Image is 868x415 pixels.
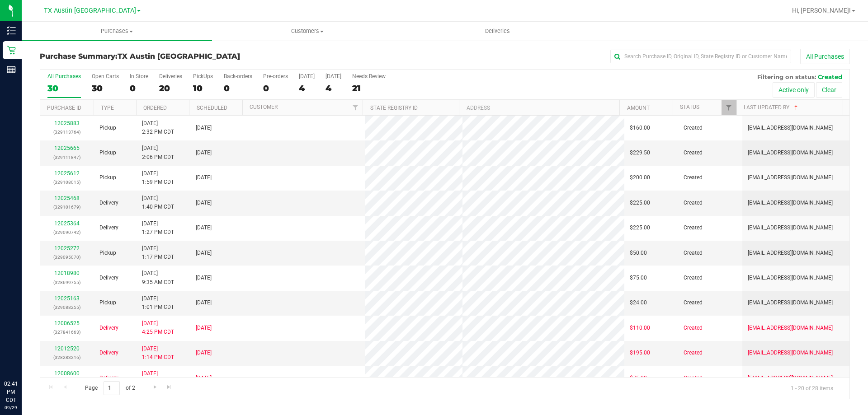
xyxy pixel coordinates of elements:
[684,199,703,207] span: Created
[54,320,80,326] a: 12006525
[4,380,18,404] p: 02:41 PM CDT
[54,170,80,177] a: 12025612
[54,295,80,302] a: 12025163
[684,149,703,157] span: Created
[4,404,18,411] p: 09/29
[402,22,593,41] a: Deliveries
[99,324,118,332] span: Delivery
[630,298,647,307] span: $24.00
[684,324,703,332] span: Created
[46,253,89,261] p: (329095070)
[196,298,212,307] span: [DATE]
[196,149,212,157] span: [DATE]
[630,124,650,132] span: $160.00
[118,52,240,61] span: TX Austin [GEOGRAPHIC_DATA]
[99,224,118,232] span: Delivery
[77,381,142,395] span: Page of 2
[684,298,703,307] span: Created
[630,324,650,332] span: $110.00
[263,73,288,79] div: Pre-orders
[99,173,116,182] span: Pickup
[46,228,89,237] p: (329090742)
[142,119,174,136] span: [DATE] 2:32 PM CDT
[148,381,161,393] a: Go to the next page
[196,324,212,332] span: [DATE]
[722,100,736,115] a: Filter
[159,73,182,79] div: Deliveries
[196,249,212,257] span: [DATE]
[101,105,114,111] a: Type
[748,274,833,282] span: [EMAIL_ADDRESS][DOMAIN_NAME]
[92,83,119,93] div: 30
[630,199,650,207] span: $225.00
[46,353,89,362] p: (328283216)
[684,349,703,357] span: Created
[684,173,703,182] span: Created
[99,349,118,357] span: Delivery
[7,46,16,55] inline-svg: Retail
[54,270,80,276] a: 12018980
[142,169,174,187] span: [DATE] 1:59 PM CDT
[630,374,647,382] span: $75.00
[54,370,80,377] a: 12008600
[7,26,16,35] inline-svg: Inventory
[130,83,148,93] div: 0
[47,105,81,111] a: Purchase ID
[142,244,174,261] span: [DATE] 1:17 PM CDT
[250,104,278,110] a: Customer
[99,199,118,207] span: Delivery
[196,274,212,282] span: [DATE]
[54,195,80,201] a: 12025468
[783,381,840,395] span: 1 - 20 of 28 items
[54,120,80,126] a: 12025883
[748,324,833,332] span: [EMAIL_ADDRESS][DOMAIN_NAME]
[142,369,174,387] span: [DATE] 4:49 PM CDT
[748,173,833,182] span: [EMAIL_ADDRESS][DOMAIN_NAME]
[142,194,174,211] span: [DATE] 1:40 PM CDT
[142,294,174,312] span: [DATE] 1:01 PM CDT
[348,100,363,115] a: Filter
[197,105,227,111] a: Scheduled
[44,7,136,14] span: TX Austin [GEOGRAPHIC_DATA]
[46,128,89,136] p: (329113764)
[212,22,402,41] a: Customers
[142,345,174,362] span: [DATE] 1:14 PM CDT
[46,153,89,162] p: (329111847)
[818,73,842,80] span: Created
[196,349,212,357] span: [DATE]
[325,83,341,93] div: 4
[224,73,252,79] div: Back-orders
[630,274,647,282] span: $75.00
[459,100,619,116] th: Address
[352,73,386,79] div: Needs Review
[684,124,703,132] span: Created
[159,83,182,93] div: 20
[773,82,815,98] button: Active only
[196,224,212,232] span: [DATE]
[193,83,213,93] div: 10
[46,278,89,287] p: (328699755)
[47,83,81,93] div: 30
[792,7,851,14] span: Hi, [PERSON_NAME]!
[757,73,816,80] span: Filtering on status:
[54,345,80,352] a: 12012520
[744,104,800,111] a: Last Updated By
[630,249,647,257] span: $50.00
[816,82,842,98] button: Clear
[370,105,418,111] a: State Registry ID
[748,298,833,307] span: [EMAIL_ADDRESS][DOMAIN_NAME]
[299,83,315,93] div: 4
[630,224,650,232] span: $225.00
[263,83,288,93] div: 0
[47,73,81,79] div: All Purchases
[7,65,16,74] inline-svg: Reports
[748,349,833,357] span: [EMAIL_ADDRESS][DOMAIN_NAME]
[630,349,650,357] span: $195.00
[684,224,703,232] span: Created
[473,27,522,35] span: Deliveries
[627,105,650,111] a: Amount
[99,298,116,307] span: Pickup
[163,381,176,393] a: Go to the last page
[299,73,315,79] div: [DATE]
[99,149,116,157] span: Pickup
